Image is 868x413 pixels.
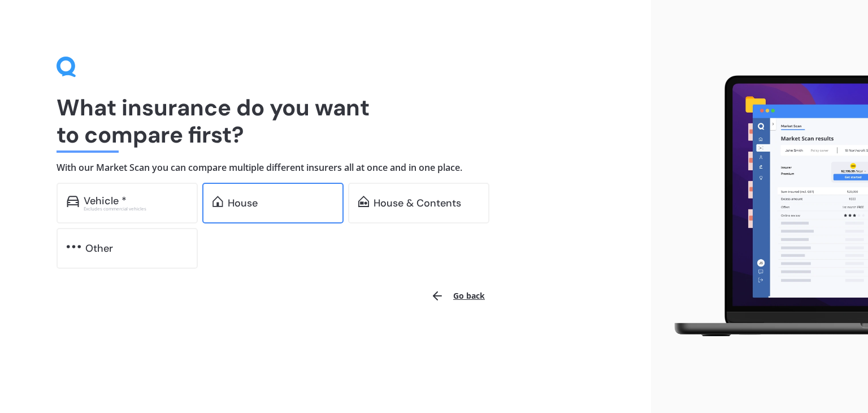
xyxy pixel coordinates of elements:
[85,243,113,254] div: Other
[212,196,223,207] img: home.91c183c226a05b4dc763.svg
[228,197,258,209] div: House
[84,206,188,211] div: Excludes commercial vehicles
[57,94,594,148] h1: What insurance do you want to compare first?
[84,195,127,206] div: Vehicle *
[660,70,868,343] img: laptop.webp
[358,196,369,207] img: home-and-contents.b802091223b8502ef2dd.svg
[424,282,492,309] button: Go back
[67,241,81,252] img: other.81dba5aafe580aa69f38.svg
[57,162,594,174] h4: With our Market Scan you can compare multiple different insurers all at once and in one place.
[374,197,461,209] div: House & Contents
[67,196,79,207] img: car.f15378c7a67c060ca3f3.svg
